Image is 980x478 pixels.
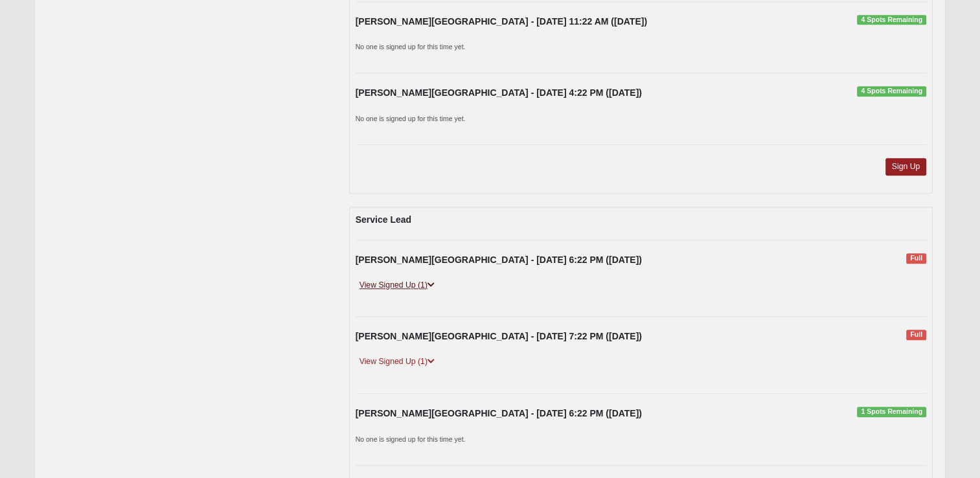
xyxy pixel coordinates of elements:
strong: [PERSON_NAME][GEOGRAPHIC_DATA] - [DATE] 6:22 PM ([DATE]) [356,255,642,265]
small: No one is signed up for this time yet. [356,115,466,122]
small: No one is signed up for this time yet. [356,43,466,51]
a: View Signed Up (1) [356,279,439,292]
strong: [PERSON_NAME][GEOGRAPHIC_DATA] - [DATE] 7:22 PM ([DATE]) [356,331,642,341]
span: Full [906,330,926,340]
strong: [PERSON_NAME][GEOGRAPHIC_DATA] - [DATE] 6:22 PM ([DATE]) [356,408,642,418]
span: 1 Spots Remaining [857,407,926,417]
span: 4 Spots Remaining [857,15,926,25]
a: Sign Up [885,158,927,176]
small: No one is signed up for this time yet. [356,435,466,443]
span: 4 Spots Remaining [857,86,926,97]
a: View Signed Up (1) [356,355,439,369]
span: Full [906,253,926,264]
strong: [PERSON_NAME][GEOGRAPHIC_DATA] - [DATE] 11:22 AM ([DATE]) [356,16,647,27]
strong: [PERSON_NAME][GEOGRAPHIC_DATA] - [DATE] 4:22 PM ([DATE]) [356,87,642,98]
strong: Service Lead [356,214,411,225]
